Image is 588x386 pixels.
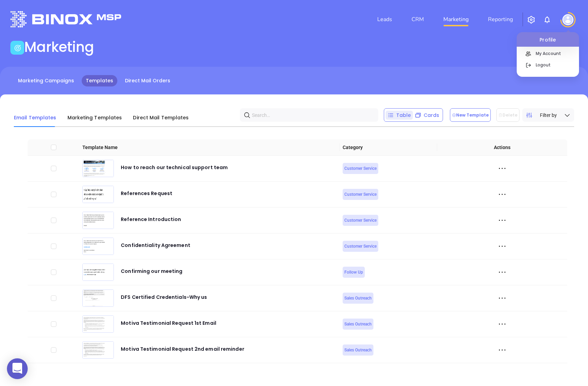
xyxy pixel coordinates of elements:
span: Customer Service [344,165,377,172]
th: Category [340,139,437,156]
img: iconNotification [543,16,551,24]
span: Sales Outreach [344,320,372,328]
span: Direct Mail Templates [133,114,189,121]
span: Sales Outreach [344,346,372,354]
span: Customer Service [344,191,377,198]
a: Reporting [485,12,516,26]
img: logo [10,11,121,27]
span: Customer Service [344,242,377,250]
a: Templates [82,75,117,86]
p: Profile [517,32,579,44]
div: Cards [413,111,441,120]
a: Direct Mail Orders [121,75,174,86]
div: Reference Introduction [121,215,181,229]
a: Leads [374,12,395,26]
a: Marketing Campaigns [14,75,78,86]
span: Sales Outreach [344,294,372,302]
a: Marketing [441,12,471,26]
div: Confidentiality Agreement [121,241,190,255]
div: Confirming our meeting [121,267,182,281]
button: Delete [496,108,519,122]
th: Actions [437,139,567,156]
h1: Marketing [24,39,94,55]
button: New Template [450,108,491,122]
span: Marketing Templates [67,114,122,121]
p: Logout [532,61,579,68]
div: Table [386,111,413,120]
div: How to reach our technical support team [121,163,228,177]
div: References Request [121,189,172,203]
div: DFS Certified Credentials-Why us [121,293,207,307]
span: Customer Service [344,217,377,224]
div: Motiva Testimonial Request 2nd email reminder [121,345,244,359]
img: user [562,14,573,25]
img: iconSetting [527,16,535,24]
span: Filter by [540,111,557,119]
input: Search… [252,110,369,120]
div: Motiva Testimonial Request 1st Email [121,319,216,333]
p: My Account [532,50,579,57]
th: Template Name [80,139,340,156]
span: Follow Up [344,268,363,276]
span: Email Templates [14,114,56,121]
a: My Account [517,49,579,60]
a: CRM [409,12,427,26]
